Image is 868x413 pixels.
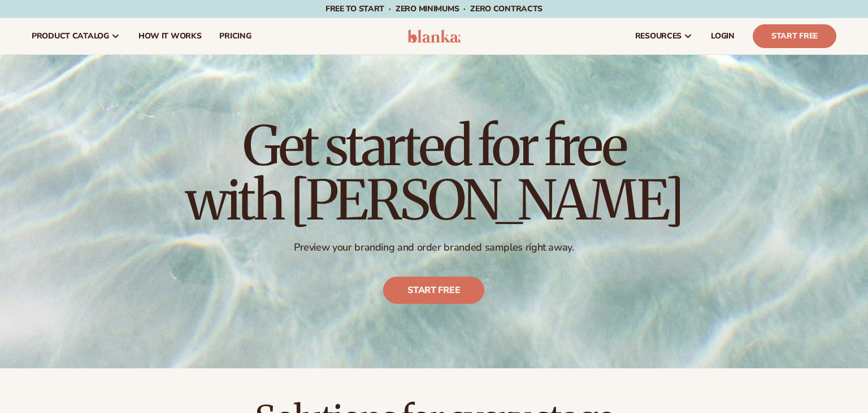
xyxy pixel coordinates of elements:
span: pricing [219,32,251,41]
a: Start free [384,277,485,304]
a: resources [626,18,702,54]
span: Free to start · ZERO minimums · ZERO contracts [325,3,542,14]
a: Start Free [753,24,836,48]
a: product catalog [23,18,129,54]
h1: Get started for free with [PERSON_NAME] [185,119,683,227]
p: Preview your branding and order branded samples right away. [185,241,683,254]
a: LOGIN [702,18,744,54]
a: How It Works [129,18,211,54]
a: pricing [210,18,260,54]
span: How It Works [138,32,202,41]
img: logo [407,29,461,43]
span: LOGIN [711,32,735,41]
span: resources [635,32,682,41]
span: product catalog [32,32,109,41]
